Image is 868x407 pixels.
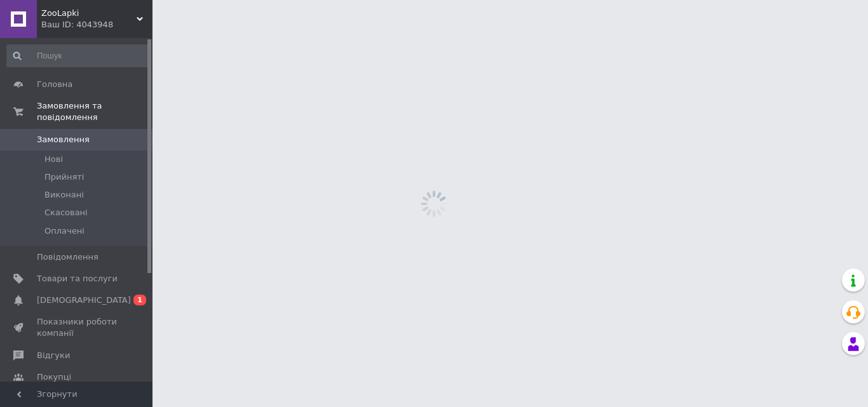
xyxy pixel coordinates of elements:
span: Товари та послуги [37,273,118,284]
span: Відгуки [37,350,70,361]
span: Скасовані [44,207,88,218]
div: Ваш ID: 4043948 [41,19,153,30]
span: ZooLapki [41,8,137,19]
span: Оплачені [44,225,85,237]
span: Замовлення та повідомлення [37,100,153,123]
span: Покупці [37,371,71,383]
span: Показники роботи компанії [37,316,118,339]
input: Пошук [6,44,150,67]
span: Виконані [44,189,84,201]
span: Головна [37,79,72,90]
span: Прийняті [44,171,84,183]
span: Замовлення [37,134,90,145]
span: Повідомлення [37,251,98,263]
span: Нові [44,154,63,165]
span: [DEMOGRAPHIC_DATA] [37,295,131,306]
span: 1 [133,295,146,305]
